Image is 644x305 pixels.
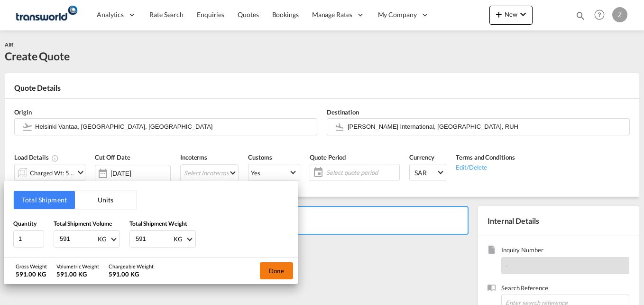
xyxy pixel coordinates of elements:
div: 591.00 KG [56,270,99,278]
input: Enter volume [59,231,97,247]
div: 591.00 KG [109,270,154,278]
span: Total Shipment Weight [129,220,187,227]
button: Total Shipment [14,191,75,209]
span: Quantity [13,220,37,227]
input: Enter weight [135,231,173,247]
span: Total Shipment Volume [54,220,112,227]
button: Units [75,191,136,209]
div: Gross Weight [16,263,47,270]
input: Qty [13,230,44,248]
div: KG [98,235,107,243]
div: Chargeable Weight [109,263,154,270]
div: Volumetric Weight [56,263,99,270]
div: KG [174,235,183,243]
div: 591.00 KG [16,270,47,278]
button: Done [260,262,293,279]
